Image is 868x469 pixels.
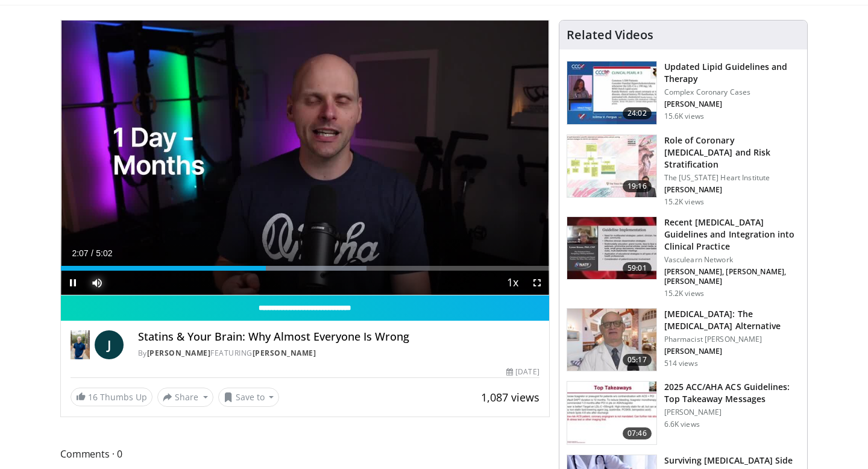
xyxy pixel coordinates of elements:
button: Pause [61,271,85,295]
p: 6.6K views [664,420,700,429]
div: [DATE] [506,367,539,377]
a: 05:17 [MEDICAL_DATA]: The [MEDICAL_DATA] Alternative Pharmacist [PERSON_NAME] [PERSON_NAME] 514 v... [567,308,800,372]
button: Save to [218,388,280,407]
h3: Role of Coronary [MEDICAL_DATA] and Risk Stratification [664,134,800,171]
p: Pharmacist [PERSON_NAME] [664,335,800,344]
img: 369ac253-1227-4c00-b4e1-6e957fd240a8.150x105_q85_crop-smart_upscale.jpg [567,382,656,444]
a: [PERSON_NAME] [253,348,316,358]
p: 514 views [664,359,698,368]
h4: Related Videos [567,28,653,42]
a: 16 Thumbs Up [71,388,153,406]
span: 5:02 [96,248,112,258]
button: Mute [85,271,109,295]
span: Comments 0 [60,446,550,462]
button: Share [157,388,213,407]
video-js: Video Player [61,20,549,295]
h3: 2025 ACC/AHA ACS Guidelines: Top Takeaway Messages [664,381,800,405]
a: 24:02 Updated Lipid Guidelines and Therapy Complex Coronary Cases [PERSON_NAME] 15.6K views [567,61,800,125]
p: [PERSON_NAME] [664,99,800,109]
p: 15.2K views [664,289,704,298]
p: 15.6K views [664,112,704,121]
button: Fullscreen [525,271,549,295]
span: 19:16 [623,180,652,192]
img: ce9609b9-a9bf-4b08-84dd-8eeb8ab29fc6.150x105_q85_crop-smart_upscale.jpg [567,309,656,371]
p: The [US_STATE] Heart Institute [664,173,800,183]
img: 1efa8c99-7b8a-4ab5-a569-1c219ae7bd2c.150x105_q85_crop-smart_upscale.jpg [567,135,656,198]
h3: Recent [MEDICAL_DATA] Guidelines and Integration into Clinical Practice [664,216,800,253]
span: 24:02 [623,107,652,119]
a: 59:01 Recent [MEDICAL_DATA] Guidelines and Integration into Clinical Practice Vasculearn Network ... [567,216,800,298]
p: [PERSON_NAME] [664,347,800,356]
img: Dr. Jordan Rennicke [71,330,90,359]
button: Playback Rate [501,271,525,295]
span: / [91,248,93,258]
div: Progress Bar [61,266,549,271]
p: [PERSON_NAME], [PERSON_NAME], [PERSON_NAME] [664,267,800,286]
span: 1,087 views [481,390,539,404]
img: 77f671eb-9394-4acc-bc78-a9f077f94e00.150x105_q85_crop-smart_upscale.jpg [567,61,656,124]
span: 59:01 [623,262,652,274]
span: 07:46 [623,427,652,439]
a: [PERSON_NAME] [147,348,211,358]
p: [PERSON_NAME] [664,185,800,195]
span: 05:17 [623,354,652,366]
p: Complex Coronary Cases [664,87,800,97]
img: 87825f19-cf4c-4b91-bba1-ce218758c6bb.150x105_q85_crop-smart_upscale.jpg [567,217,656,280]
h3: Updated Lipid Guidelines and Therapy [664,61,800,85]
h3: [MEDICAL_DATA]: The [MEDICAL_DATA] Alternative [664,308,800,332]
a: 07:46 2025 ACC/AHA ACS Guidelines: Top Takeaway Messages [PERSON_NAME] 6.6K views [567,381,800,445]
div: By FEATURING [138,348,539,359]
p: [PERSON_NAME] [664,408,800,417]
h4: Statins & Your Brain: Why Almost Everyone Is Wrong [138,330,539,344]
span: 2:07 [72,248,88,258]
span: 16 [88,391,98,403]
a: J [95,330,124,359]
p: 15.2K views [664,197,704,207]
a: 19:16 Role of Coronary [MEDICAL_DATA] and Risk Stratification The [US_STATE] Heart Institute [PER... [567,134,800,207]
p: Vasculearn Network [664,255,800,265]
